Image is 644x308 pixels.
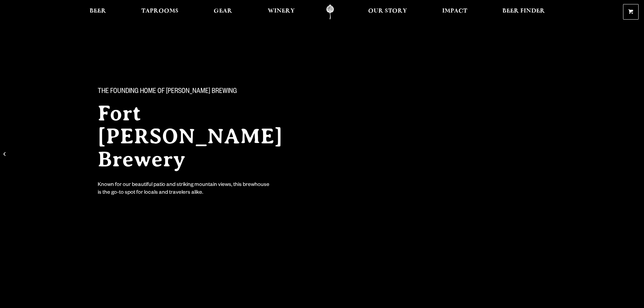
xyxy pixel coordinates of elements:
[98,88,237,96] span: The Founding Home of [PERSON_NAME] Brewing
[442,8,467,14] span: Impact
[364,4,411,20] a: Our Story
[214,8,232,14] span: Gear
[263,4,299,20] a: Winery
[209,4,237,20] a: Gear
[268,8,295,14] span: Winery
[137,4,183,20] a: Taprooms
[368,8,407,14] span: Our Story
[502,8,545,14] span: Beer Finder
[85,4,111,20] a: Beer
[98,182,271,197] div: Known for our beautiful patio and striking mountain views, this brewhouse is the go-to spot for l...
[141,8,178,14] span: Taprooms
[317,4,343,20] a: Odell Home
[98,102,309,171] h2: Fort [PERSON_NAME] Brewery
[438,4,472,20] a: Impact
[90,8,106,14] span: Beer
[498,4,549,20] a: Beer Finder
